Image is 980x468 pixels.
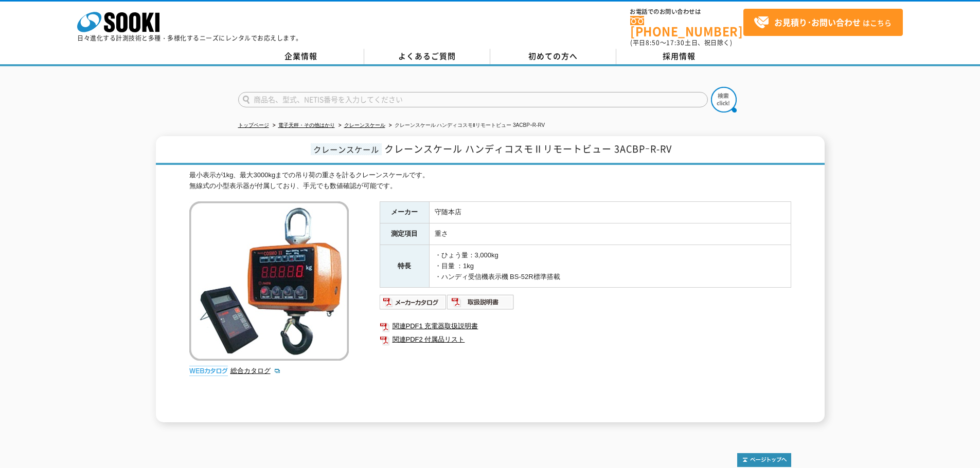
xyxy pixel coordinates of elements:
[364,49,490,64] a: よくあるご質問
[311,143,382,155] span: クレーンスケール
[238,49,364,64] a: 企業情報
[754,15,892,30] span: はこちら
[666,38,685,47] span: 17:30
[528,50,578,62] span: 初めての方へ
[774,16,861,28] strong: お見積り･お問い合わせ
[189,366,228,376] img: webカタログ
[238,122,269,128] a: トップページ
[630,9,743,15] span: お電話でのお問い合わせは
[630,16,743,37] a: [PHONE_NUMBER]
[77,35,302,41] p: 日々進化する計測技術と多種・多様化するニーズにレンタルでお応えします。
[189,170,791,192] div: 最小表示が1kg、最大3000kgまでの吊り荷の重さを計るクレーンスケールです。 無線式の小型表示器が付属しており、手元でも数値確認が可能です。
[380,223,429,245] th: 測定項目
[230,367,281,375] a: 総合カタログ
[630,38,732,47] span: (平日 ～ 土日、祝日除く)
[189,201,349,361] img: クレーンスケール ハンディコスモⅡリモートビュー 3ACBPｰR-RV
[429,223,791,245] td: 重さ
[238,92,708,107] input: 商品名、型式、NETIS番号を入力してください
[616,49,742,64] a: 採用情報
[743,9,903,36] a: お見積り･お問い合わせはこちら
[380,301,447,309] a: メーカーカタログ
[384,142,672,156] span: クレーンスケール ハンディコスモⅡリモートビュー 3ACBPｰR-RV
[380,333,791,346] a: 関連PDF2 付属品リスト
[447,294,514,310] img: 取扱説明書
[387,120,545,131] li: クレーンスケール ハンディコスモⅡリモートビュー 3ACBPｰR-RV
[380,245,429,288] th: 特長
[490,49,616,64] a: 初めての方へ
[711,87,737,113] img: btn_search.png
[429,245,791,288] td: ・ひょう量：3,000kg ・目量 ：1kg ・ハンディ受信機表示機 BS-52R標準搭載
[429,202,791,223] td: 守随本店
[380,320,791,333] a: 関連PDF1 充電器取扱説明書
[380,202,429,223] th: メーカー
[344,122,385,128] a: クレーンスケール
[737,453,791,467] img: トップページへ
[278,122,335,128] a: 電子天秤・その他はかり
[380,294,447,310] img: メーカーカタログ
[447,301,514,309] a: 取扱説明書
[646,38,660,47] span: 8:50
